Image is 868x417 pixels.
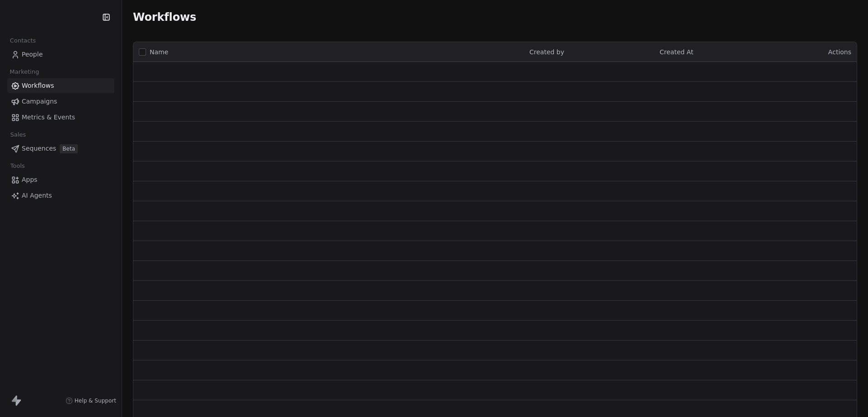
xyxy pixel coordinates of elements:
span: Metrics & Events [22,113,75,122]
span: Campaigns [22,97,57,106]
a: Help & Support [66,397,116,404]
span: Contacts [6,34,40,47]
span: Actions [828,48,851,56]
span: Sales [6,128,30,142]
span: Created At [660,48,693,56]
a: AI Agents [7,188,114,203]
span: People [22,50,43,59]
span: Help & Support [75,397,116,404]
span: AI Agents [22,191,52,200]
span: Marketing [6,65,43,79]
a: People [7,47,114,62]
span: Beta [60,144,78,153]
span: Sequences [22,144,56,153]
a: Apps [7,172,114,187]
span: Workflows [133,11,196,24]
span: Workflows [22,81,54,90]
a: Workflows [7,78,114,93]
span: Name [150,47,168,57]
span: Tools [6,159,28,173]
span: Created by [529,48,564,56]
span: Apps [22,175,38,185]
a: Campaigns [7,94,114,109]
a: SequencesBeta [7,141,114,156]
a: Metrics & Events [7,110,114,125]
